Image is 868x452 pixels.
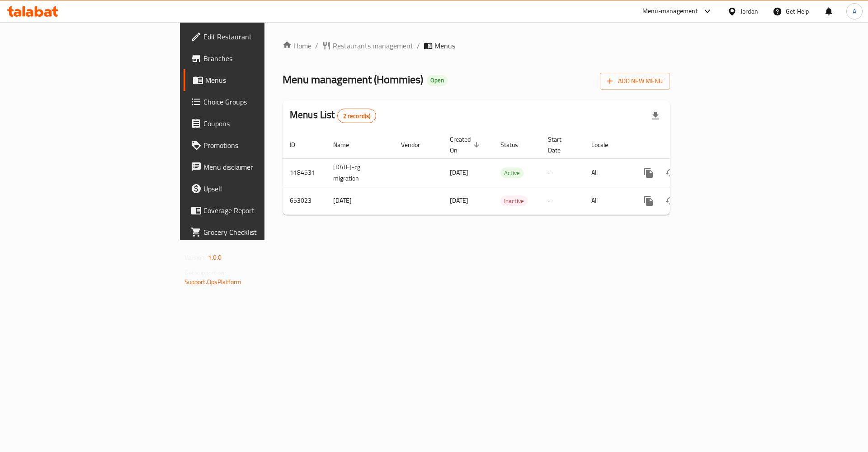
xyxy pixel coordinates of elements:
[184,267,226,279] span: Get support on:
[638,162,660,184] button: more
[584,158,631,187] td: All
[290,139,307,150] span: ID
[434,40,455,51] span: Menus
[184,91,325,113] a: Choice Groups
[184,276,242,288] a: Support.OpsPlatform
[184,221,325,243] a: Grocery Checklist
[283,69,423,90] span: Menu management ( Hommies )
[203,118,318,129] span: Coupons
[401,139,432,150] span: Vendor
[645,105,666,127] div: Export file
[322,40,413,51] a: Restaurants management
[660,162,681,184] button: Change Status
[600,73,670,90] button: Add New Menu
[541,158,584,187] td: -
[660,190,681,212] button: Change Status
[184,200,325,221] a: Coverage Report
[500,139,530,150] span: Status
[541,187,584,214] td: -
[500,196,528,206] span: Inactive
[203,183,318,194] span: Upsell
[548,134,573,156] span: Start Date
[584,187,631,214] td: All
[184,134,325,156] a: Promotions
[417,40,420,51] li: /
[184,178,325,200] a: Upsell
[208,252,222,263] span: 1.0.0
[450,167,468,178] span: [DATE]
[184,69,325,91] a: Menus
[203,31,318,42] span: Edit Restaurant
[203,140,318,151] span: Promotions
[500,168,524,178] span: Active
[203,162,318,172] span: Menu disclaimer
[184,48,325,69] a: Branches
[203,96,318,107] span: Choice Groups
[337,109,377,123] div: Total records count
[450,134,482,156] span: Created On
[631,131,732,159] th: Actions
[642,6,698,17] div: Menu-management
[741,6,758,16] div: Jordan
[853,6,856,16] span: A
[338,112,376,120] span: 2 record(s)
[283,40,670,51] nav: breadcrumb
[290,108,376,123] h2: Menus List
[184,252,207,263] span: Version:
[203,205,318,216] span: Coverage Report
[205,75,318,86] span: Menus
[283,131,732,215] table: enhanced table
[203,227,318,238] span: Grocery Checklist
[333,40,413,51] span: Restaurants management
[450,195,468,206] span: [DATE]
[638,190,660,212] button: more
[326,158,394,187] td: [DATE]-cg migration
[184,26,325,48] a: Edit Restaurant
[591,139,620,150] span: Locale
[326,187,394,214] td: [DATE]
[607,76,663,87] span: Add New Menu
[427,75,448,86] div: Open
[427,76,448,84] span: Open
[184,113,325,134] a: Coupons
[500,167,524,178] div: Active
[184,156,325,178] a: Menu disclaimer
[333,139,361,150] span: Name
[203,53,318,64] span: Branches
